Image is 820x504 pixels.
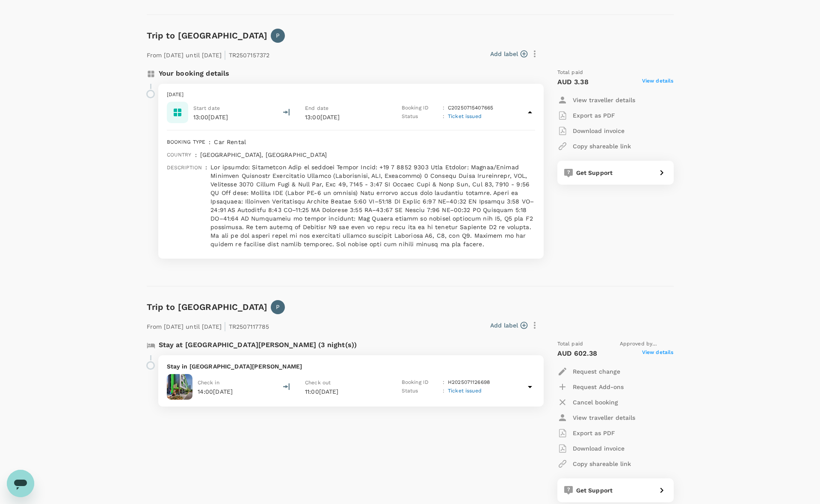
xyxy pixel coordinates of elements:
[557,410,635,425] button: View traveller details
[276,303,280,311] p: P
[557,348,598,359] p: AUD 602.38
[573,96,635,104] p: View traveller details
[490,321,527,330] button: Add label
[159,68,230,79] p: Your booking details
[205,134,210,146] div: :
[573,127,625,135] p: Download invoice
[557,68,583,77] span: Total paid
[557,77,589,87] p: AUD 3.38
[402,378,439,387] p: Booking ID
[573,429,615,437] p: Export as PDF
[198,380,219,386] span: Check in
[200,150,535,159] p: [GEOGRAPHIC_DATA], [GEOGRAPHIC_DATA]
[557,108,615,123] button: Export as PDF
[167,362,535,371] p: Stay in [GEOGRAPHIC_DATA][PERSON_NAME]
[305,387,386,396] p: 11:00[DATE]
[305,380,331,386] span: Check out
[557,139,631,154] button: Copy shareable link
[159,340,357,350] p: Stay at [GEOGRAPHIC_DATA][PERSON_NAME] (3 night(s))
[305,113,386,121] p: 13:00[DATE]
[576,169,613,176] span: Get Support
[193,113,228,121] p: 13:00[DATE]
[557,395,618,410] button: Cancel booking
[448,378,490,387] p: H2025071126698
[557,364,620,379] button: Request change
[573,142,631,150] p: Copy shareable link
[557,340,583,348] span: Total paid
[402,112,439,121] p: Status
[224,49,226,61] span: |
[202,159,207,248] div: :
[557,92,635,108] button: View traveller details
[224,320,226,332] span: |
[193,105,220,111] span: Start date
[305,105,329,111] span: End date
[557,425,615,441] button: Export as PDF
[557,379,624,395] button: Request Add-ons
[402,104,439,112] p: Booking ID
[448,388,482,394] span: Ticket issued
[276,31,280,40] p: P
[642,77,674,87] span: View details
[557,123,625,139] button: Download invoice
[214,138,535,146] p: car Rental
[620,340,674,348] span: Approved by
[443,104,444,112] p: :
[448,104,493,112] p: C20250715407665
[443,387,444,395] p: :
[573,383,624,391] p: Request Add-ons
[557,456,631,472] button: Copy shareable link
[443,112,444,121] p: :
[147,46,270,62] p: From [DATE] until [DATE] TR2507157372
[490,50,527,58] button: Add label
[167,374,192,400] img: Mercure Bendigo Schaller
[7,470,34,497] iframe: Button to launch messaging window
[573,444,625,453] p: Download invoice
[167,152,192,158] span: Country
[443,378,444,387] p: :
[576,487,613,494] span: Get Support
[573,460,631,468] p: Copy shareable link
[167,139,206,145] span: Booking type
[642,348,674,359] span: View details
[573,413,635,422] p: View traveller details
[573,367,620,376] p: Request change
[448,113,482,119] span: Ticket issued
[167,165,202,171] span: Description
[147,29,268,42] h6: Trip to [GEOGRAPHIC_DATA]
[147,300,268,314] h6: Trip to [GEOGRAPHIC_DATA]
[557,441,625,456] button: Download invoice
[192,147,197,159] div: :
[210,163,535,248] p: Lor ipsumdo: Sitametcon Adip el seddoei Tempor Incid: +19 7 8852 9303 Utla Etdolor: Magnaa/Enimad...
[402,387,439,395] p: Status
[147,318,269,333] p: From [DATE] until [DATE] TR2507117785
[573,111,615,120] p: Export as PDF
[573,398,618,407] p: Cancel booking
[167,91,535,99] p: [DATE]
[198,387,233,396] p: 14:00[DATE]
